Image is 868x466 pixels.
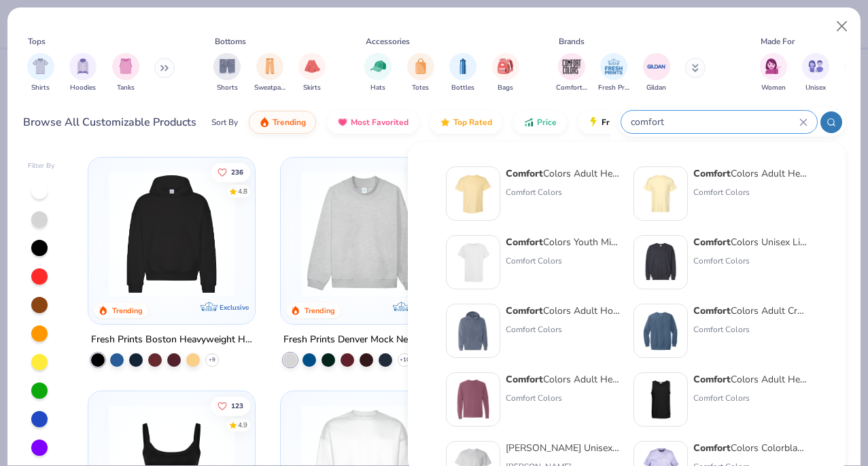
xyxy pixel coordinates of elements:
[506,392,620,404] div: Comfort Colors
[761,83,786,93] span: Women
[452,241,494,283] img: c8ccbca0-6ae1-4d8d-94ba-deb159e0abb2
[506,236,543,249] strong: Comfort
[220,303,249,312] span: Exclusive
[760,53,787,93] button: filter button
[75,58,90,74] img: Hoodies Image
[440,117,451,128] img: TopRated.gif
[492,53,519,93] button: filter button
[802,53,829,93] button: filter button
[27,53,54,93] div: filter for Shirts
[449,53,476,93] button: filter button
[578,111,735,134] button: Fresh Prints Flash
[561,56,582,77] img: Comfort Colors Image
[506,373,543,386] strong: Comfort
[451,83,474,93] span: Bottles
[693,235,808,249] div: Colors Unisex Lightweight Cotton Crewneck Sweatshirt
[211,162,250,181] button: Like
[761,35,795,48] div: Made For
[327,111,419,134] button: Most Favorited
[370,58,386,74] img: Hats Image
[452,378,494,420] img: 8efac5f7-8da2-47f5-bf92-f12be686d45d
[298,53,326,93] button: filter button
[588,117,599,128] img: flash.gif
[407,53,434,93] button: filter button
[765,58,781,74] img: Women Image
[351,117,409,128] span: Most Favorited
[556,53,587,93] button: filter button
[370,83,385,93] span: Hats
[498,58,513,74] img: Bags Image
[254,53,285,93] button: filter button
[556,83,587,93] span: Comfort Colors
[112,53,139,93] div: filter for Tanks
[640,378,682,420] img: 9bb46401-8c70-4267-b63b-7ffdba721e82
[112,53,139,93] button: filter button
[513,111,567,134] button: Price
[91,331,252,348] div: Fresh Prints Boston Heavyweight Hoodie
[407,53,434,93] div: filter for Totes
[693,442,731,454] strong: Comfort
[693,304,731,317] strong: Comfort
[604,56,624,77] img: Fresh Prints Image
[23,114,196,130] div: Browse All Customizable Products
[259,117,270,128] img: trending.gif
[366,35,410,48] div: Accessories
[802,53,829,93] div: filter for Unisex
[215,35,246,48] div: Bottoms
[231,168,243,175] span: 236
[629,114,799,130] input: Try "T-Shirt"
[117,83,135,93] span: Tanks
[693,186,808,198] div: Comfort Colors
[31,83,50,93] span: Shirts
[693,167,731,180] strong: Comfort
[559,35,585,48] div: Brands
[69,53,97,93] div: filter for Hoodies
[220,58,235,74] img: Shorts Image
[254,53,285,93] div: filter for Sweatpants
[598,83,629,93] span: Fresh Prints
[646,56,667,77] img: Gildan Image
[506,255,620,267] div: Comfort Colors
[337,117,348,128] img: most_fav.gif
[213,53,241,93] button: filter button
[693,255,808,267] div: Comfort Colors
[640,173,682,215] img: 284e3bdb-833f-4f21-a3b0-720291adcbd9
[498,83,513,93] span: Bags
[693,373,731,386] strong: Comfort
[400,356,410,364] span: + 10
[407,396,442,415] button: Like
[598,53,629,93] div: filter for Fresh Prints
[231,402,243,409] span: 123
[102,171,241,297] img: 91acfc32-fd48-4d6b-bdad-a4c1a30ac3fc
[693,166,808,181] div: Colors Adult Heavyweight RS Pocket T-Shirt
[506,304,543,317] strong: Comfort
[283,331,445,348] div: Fresh Prints Denver Mock Neck Heavyweight Sweatshirt
[506,323,620,336] div: Comfort Colors
[28,161,55,171] div: Filter By
[506,166,620,181] div: Colors Adult Heavyweight T-Shirt
[643,53,670,93] div: filter for Gildan
[805,83,826,93] span: Unisex
[598,53,629,93] button: filter button
[294,171,434,297] img: f5d85501-0dbb-4ee4-b115-c08fa3845d83
[273,117,306,128] span: Trending
[238,186,247,196] div: 4.8
[364,53,392,93] div: filter for Hats
[455,58,470,74] img: Bottles Image
[492,53,519,93] div: filter for Bags
[209,356,215,364] span: + 9
[413,58,428,74] img: Totes Image
[298,53,326,93] div: filter for Skirts
[364,53,392,93] button: filter button
[452,310,494,352] img: ff9285ed-6195-4d41-bd6b-4a29e0566347
[506,167,543,180] strong: Comfort
[69,53,97,93] button: filter button
[640,241,682,283] img: 92253b97-214b-4b5a-8cde-29cfb8752a47
[70,83,96,93] span: Hoodies
[693,441,808,455] div: Colors Colorblast Heavyweight T-Shirt
[118,58,133,74] img: Tanks Image
[760,53,787,93] div: filter for Women
[303,83,321,93] span: Skirts
[643,53,670,93] button: filter button
[211,116,238,128] div: Sort By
